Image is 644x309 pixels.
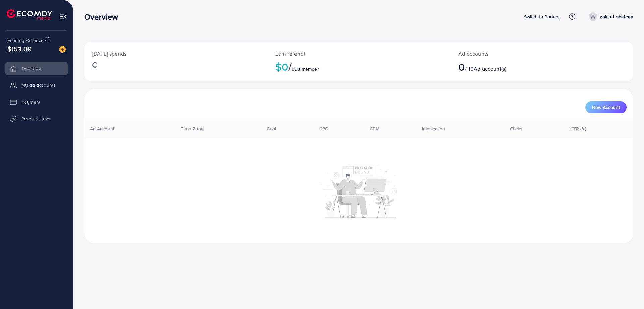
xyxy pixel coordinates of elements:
span: Ad account(s) [474,65,506,72]
p: Switch to Partner [524,13,560,21]
h3: Overview [84,12,123,22]
img: menu [59,13,67,20]
span: New Account [592,105,620,110]
span: 0 [458,59,465,74]
a: zain ul abideen [586,12,633,21]
span: 698 member [292,66,319,72]
p: [DATE] spends [92,50,259,58]
p: Ad accounts [458,50,579,58]
span: / [288,59,292,74]
img: image [59,46,66,53]
button: New Account [585,101,627,113]
p: zain ul abideen [600,13,633,21]
span: $153.09 [7,44,32,54]
h2: $0 [275,60,442,73]
p: Earn referral [275,50,442,58]
h2: / 10 [458,60,579,73]
span: Ecomdy Balance [7,37,44,44]
img: logo [7,9,52,20]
